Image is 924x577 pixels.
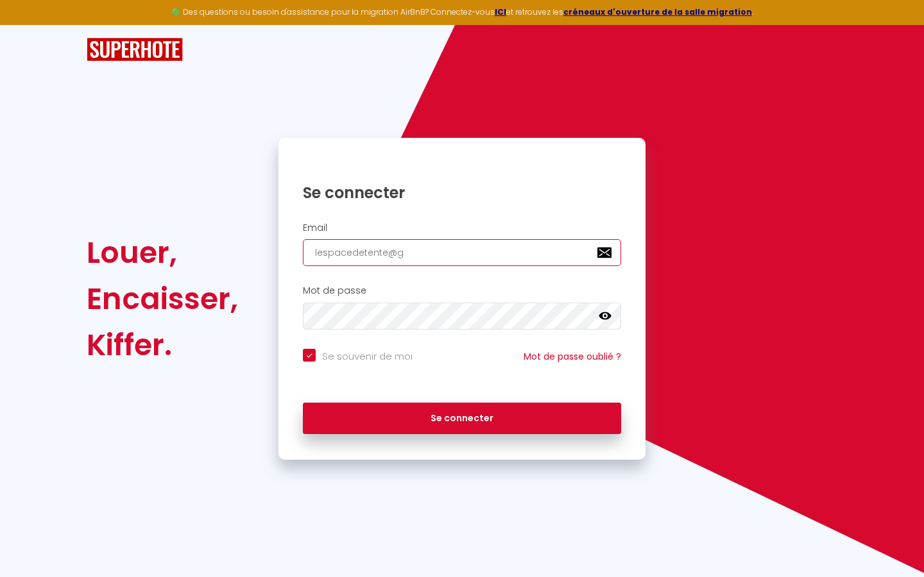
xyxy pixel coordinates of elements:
[303,222,621,233] h2: Email
[87,38,183,62] img: SuperHote logo
[87,276,238,322] div: Encaisser,
[495,6,506,17] a: ICI
[10,5,49,44] button: Ouvrir le widget de chat LiveChat
[303,239,621,266] input: Ton Email
[87,230,238,276] div: Louer,
[524,350,621,363] a: Mot de passe oublié ?
[303,285,621,296] h2: Mot de passe
[303,183,621,203] h1: Se connecter
[563,6,752,17] a: créneaux d'ouverture de la salle migration
[87,322,238,368] div: Kiffer.
[303,403,621,435] button: Se connecter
